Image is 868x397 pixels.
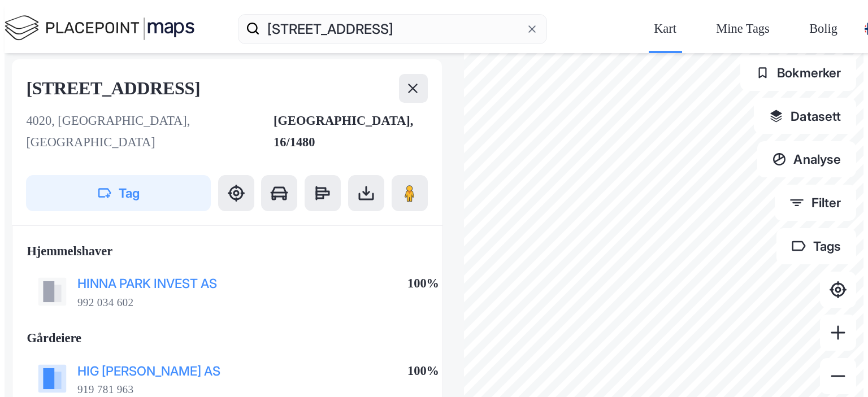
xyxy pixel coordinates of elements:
input: Søk på adresse, matrikkel, gårdeiere, leietakere eller personer [260,11,525,47]
div: Mine Tags [716,18,769,40]
div: Hjemmelshaver [27,241,428,262]
img: logo.f888ab2527a4732fd821a326f86c7f29.svg [5,13,194,45]
iframe: Chat Widget [811,343,868,397]
div: 100% [407,360,439,382]
button: Bokmerker [740,55,856,91]
div: [GEOGRAPHIC_DATA], 16/1480 [274,110,428,154]
button: Datasett [754,98,856,134]
div: Gårdeiere [27,328,428,349]
button: Tag [26,175,210,211]
div: Bolig [809,18,837,40]
div: 4020, [GEOGRAPHIC_DATA], [GEOGRAPHIC_DATA] [26,110,274,154]
div: 992 034 602 [77,295,133,310]
div: [STREET_ADDRESS] [26,74,203,103]
button: Tags [776,228,856,264]
div: Kart [654,18,676,40]
button: Filter [775,185,857,221]
div: 100% [407,273,439,294]
div: 919 781 963 [77,382,133,397]
button: Analyse [757,141,857,177]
